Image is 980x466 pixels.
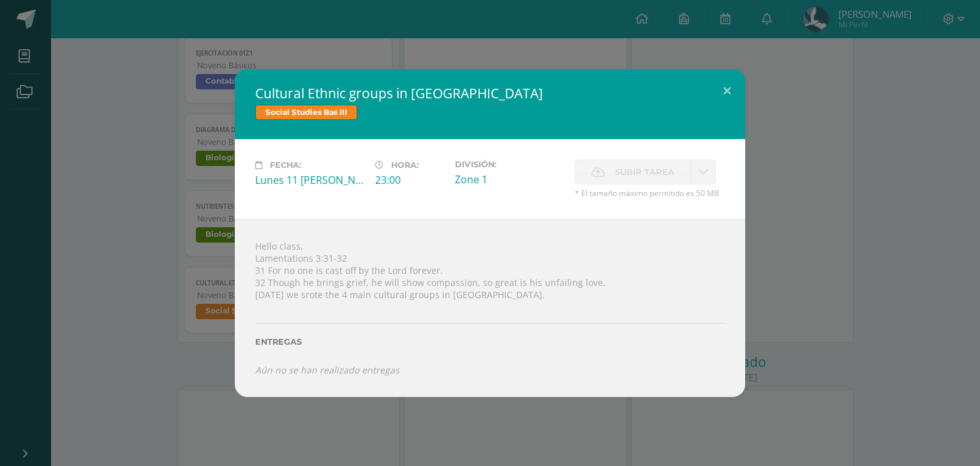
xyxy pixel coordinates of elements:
i: Aún no se han realizado entregas [255,364,399,376]
div: Hello class, Lamentations 3:31-32 31 For no one is cast off by the Lord forever. 32 Though he bri... [235,219,745,396]
h2: Cultural Ethnic groups in [GEOGRAPHIC_DATA] [255,84,725,102]
div: Lunes 11 [PERSON_NAME] [255,173,365,187]
label: División: [455,160,565,169]
label: Entregas [255,337,725,347]
a: La fecha de entrega ha expirado [691,160,716,184]
span: * El tamaño máximo permitido es 50 MB [575,188,725,199]
button: Close (Esc) [709,69,745,112]
span: Hora: [391,160,419,170]
span: Social Studies Bas III [255,105,357,120]
span: Subir tarea [615,160,674,184]
span: Fecha: [270,160,301,170]
label: La fecha de entrega ha expirado [575,160,691,184]
div: 23:00 [375,173,445,187]
div: Zone 1 [455,172,565,186]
